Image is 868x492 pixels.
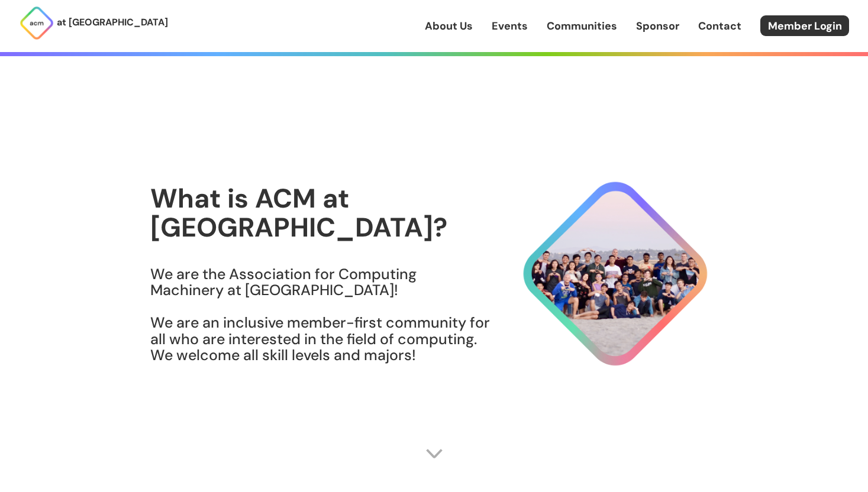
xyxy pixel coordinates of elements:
[150,266,491,364] h3: We are the Association for Computing Machinery at [GEOGRAPHIC_DATA]! We are an inclusive member-f...
[57,15,168,30] p: at [GEOGRAPHIC_DATA]
[425,445,443,462] img: Scroll Arrow
[491,171,718,377] img: About Hero Image
[150,184,491,242] h1: What is ACM at [GEOGRAPHIC_DATA]?
[19,5,54,41] img: ACM Logo
[425,18,473,34] a: About Us
[547,18,617,34] a: Communities
[698,18,741,34] a: Contact
[760,15,849,36] a: Member Login
[492,18,528,34] a: Events
[636,18,679,34] a: Sponsor
[19,5,168,41] a: at [GEOGRAPHIC_DATA]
